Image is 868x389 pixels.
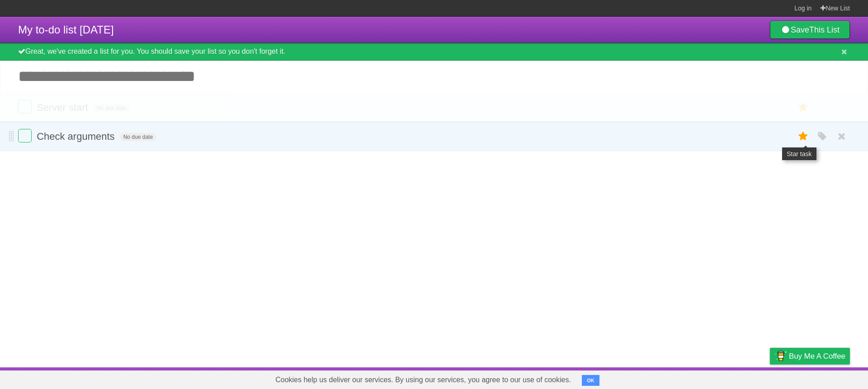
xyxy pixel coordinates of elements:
a: Suggest a feature [793,370,850,387]
a: SaveThis List [770,21,850,39]
b: This List [809,25,840,34]
a: Terms [727,370,747,387]
span: Check arguments [37,131,117,142]
span: My to-do list [DATE] [18,24,114,36]
label: Star task [795,129,812,144]
a: Privacy [758,370,782,387]
a: About [650,370,669,387]
label: Done [18,100,32,114]
img: Buy me a coffee [774,348,787,364]
a: Developers [679,370,716,387]
span: Cookies help us deliver our services. By using our services, you agree to our use of cookies. [266,371,580,389]
label: Done [18,129,32,142]
a: Buy me a coffee [770,348,850,365]
label: Star task [795,100,812,115]
span: Server start [37,102,90,113]
span: No due date [120,133,156,141]
span: No due date [93,104,130,112]
button: OK [582,375,599,386]
span: Buy me a coffee [789,348,845,364]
